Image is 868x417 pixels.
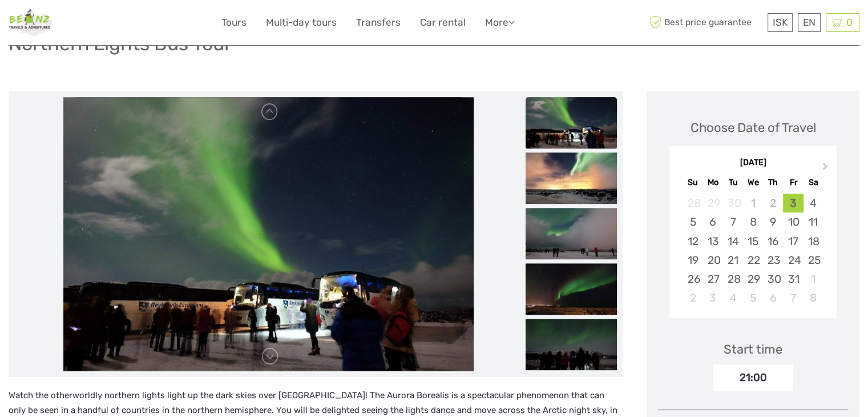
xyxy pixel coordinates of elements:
div: Choose Saturday, November 8th, 2025 [804,288,823,307]
div: Th [763,175,783,190]
div: Choose Date of Travel [691,119,816,137]
div: Sa [804,175,823,190]
a: Multi-day tours [266,14,337,31]
div: Su [683,175,703,190]
div: Fr [783,175,803,190]
div: Choose Thursday, November 6th, 2025 [763,288,783,307]
div: Choose Tuesday, November 4th, 2025 [723,288,743,307]
span: 0 [845,17,854,28]
a: Transfers [356,14,401,31]
div: Choose Friday, October 10th, 2025 [783,212,803,231]
img: c955290ebf714df6a548ac37fde6f124_slider_thumbnail.jpg [526,153,617,204]
div: EN [798,13,821,32]
div: Choose Wednesday, October 29th, 2025 [743,270,763,288]
div: Not available Thursday, October 2nd, 2025 [763,194,783,212]
div: month 2025-10 [673,194,833,307]
div: Choose Wednesday, October 15th, 2025 [743,232,763,251]
div: Choose Thursday, October 23rd, 2025 [763,251,783,270]
div: Choose Monday, October 20th, 2025 [703,251,723,270]
img: e56a86adebe64551aabf7bd4f0d28674_slider_thumbnail.jpg [526,263,617,315]
img: 148c9a3794844f2d8dad0b603144939c_slider_thumbnail.jpg [526,319,617,370]
div: Choose Thursday, October 9th, 2025 [763,212,783,231]
div: Choose Saturday, October 4th, 2025 [804,194,823,212]
div: Choose Saturday, November 1st, 2025 [804,270,823,288]
span: Best price guarantee [647,13,765,32]
div: Choose Sunday, October 19th, 2025 [683,251,703,270]
div: Choose Tuesday, October 7th, 2025 [723,212,743,231]
div: Choose Sunday, October 12th, 2025 [683,232,703,251]
img: 1598-dd87be38-8058-414b-8777-4cf53ab65514_logo_small.jpg [9,9,54,37]
div: Tu [723,175,743,190]
div: Choose Tuesday, October 21st, 2025 [723,251,743,270]
div: Choose Sunday, November 2nd, 2025 [683,288,703,307]
img: 704855ef3c2d4f8b9723ffdf53f3c0a2_main_slider.jpg [63,97,474,371]
div: Choose Sunday, October 5th, 2025 [683,212,703,231]
div: Choose Tuesday, October 28th, 2025 [723,270,743,288]
button: Next Month [817,160,835,178]
div: Choose Friday, November 7th, 2025 [783,288,803,307]
div: Choose Monday, November 3rd, 2025 [703,288,723,307]
button: Open LiveChat chat widget [131,18,145,31]
div: Choose Wednesday, October 8th, 2025 [743,212,763,231]
div: Choose Saturday, October 25th, 2025 [804,251,823,270]
div: Not available Sunday, September 28th, 2025 [683,194,703,212]
div: Choose Thursday, October 16th, 2025 [763,232,783,251]
div: Choose Friday, October 24th, 2025 [783,251,803,270]
div: Mo [703,175,723,190]
a: Tours [221,14,247,31]
div: Choose Monday, October 13th, 2025 [703,232,723,251]
div: Choose Thursday, October 30th, 2025 [763,270,783,288]
span: ISK [773,17,788,28]
div: Choose Saturday, October 11th, 2025 [804,212,823,231]
a: Car rental [420,14,466,31]
div: Choose Friday, October 31st, 2025 [783,270,803,288]
div: Not available Wednesday, October 1st, 2025 [743,194,763,212]
div: Choose Wednesday, November 5th, 2025 [743,288,763,307]
div: Choose Wednesday, October 22nd, 2025 [743,251,763,270]
div: 21:00 [713,364,793,391]
div: Choose Sunday, October 26th, 2025 [683,270,703,288]
a: More [485,14,515,31]
div: Not available Tuesday, September 30th, 2025 [723,194,743,212]
div: We [743,175,763,190]
div: Choose Saturday, October 18th, 2025 [804,232,823,251]
img: 704855ef3c2d4f8b9723ffdf53f3c0a2_slider_thumbnail.jpg [526,97,617,149]
div: [DATE] [669,157,837,169]
div: Choose Friday, October 3rd, 2025 [783,194,803,212]
p: We're away right now. Please check back later! [16,20,129,29]
img: 2492fac415e24d1796af985dd270d825_slider_thumbnail.jpg [526,208,617,259]
div: Choose Friday, October 17th, 2025 [783,232,803,251]
div: Choose Tuesday, October 14th, 2025 [723,232,743,251]
div: Start time [724,340,782,358]
div: Choose Monday, October 27th, 2025 [703,270,723,288]
div: Choose Monday, October 6th, 2025 [703,212,723,231]
div: Not available Monday, September 29th, 2025 [703,194,723,212]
